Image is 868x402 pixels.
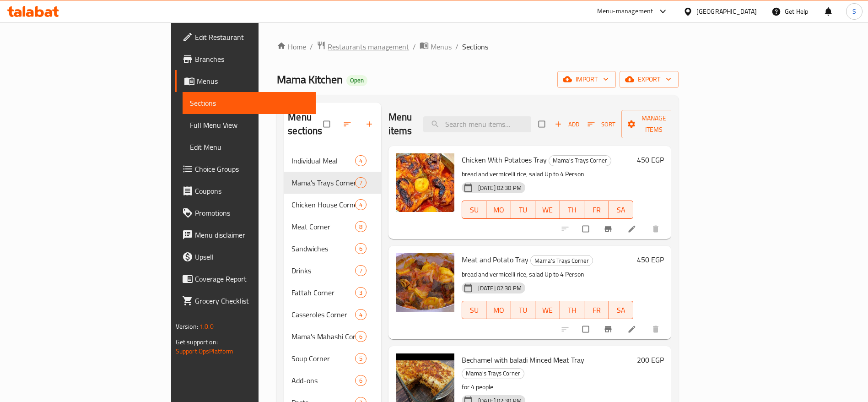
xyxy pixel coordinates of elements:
a: Sections [183,92,316,114]
span: Upsell [195,251,309,262]
div: Mama's Mahashi Corner6 [284,326,381,348]
span: Sections [190,98,309,109]
span: Sandwiches [291,243,355,254]
span: Mama's Trays Corner [531,255,593,266]
span: MO [490,304,507,317]
span: 4 [356,201,366,209]
button: TH [560,301,585,319]
span: Branches [195,54,309,65]
span: Add [555,119,579,130]
div: items [355,331,367,342]
div: items [355,265,367,276]
p: bread and vermicelli rice, salad Up to 4 Person [462,269,634,280]
span: Casseroles Corner [291,309,355,320]
span: Version: [176,321,198,332]
span: Coverage Report [195,273,309,284]
button: SU [462,201,486,219]
button: Sort [585,117,618,131]
div: items [355,177,367,188]
div: items [355,155,367,166]
div: Individual Meal4 [284,150,381,172]
a: Coverage Report [175,268,316,290]
button: import [557,71,616,88]
span: Grocery Checklist [195,295,309,306]
div: items [355,353,367,364]
div: Sandwiches6 [284,238,381,260]
span: [DATE] 02:30 PM [474,284,525,293]
div: items [355,199,367,210]
span: export [627,74,671,85]
span: Meat Corner [291,221,355,232]
span: 4 [356,310,366,319]
span: Chicken House Corner [291,199,355,210]
a: Menus [175,70,316,92]
a: Coupons [175,180,316,202]
span: Select section [533,115,552,133]
div: items [355,375,367,386]
button: TU [511,301,536,319]
span: 4 [356,157,366,165]
span: Add item [552,117,582,131]
span: Add-ons [291,375,355,386]
nav: breadcrumb [277,41,679,53]
span: TU [515,304,532,317]
a: Edit menu item [627,224,638,234]
span: Restaurants management [328,41,409,52]
div: Add-ons6 [284,369,381,391]
button: WE [535,301,560,319]
h2: Menu items [388,110,412,138]
div: Menu-management [597,6,653,17]
button: SA [609,301,634,319]
span: Soup Corner [291,353,355,364]
div: items [355,309,367,320]
div: items [355,221,367,232]
button: TU [511,201,536,219]
img: Meat and Potato Tray [396,253,454,312]
span: Drinks [291,265,355,276]
div: Chicken House Corner4 [284,194,381,216]
div: Mama's Trays Corner [462,368,524,379]
span: Individual Meal [291,155,355,166]
span: TU [515,203,532,217]
span: FR [588,304,605,317]
span: Meat and Potato Tray [462,253,528,266]
span: FR [588,203,605,217]
span: Edit Restaurant [195,32,309,43]
div: Meat Corner8 [284,216,381,238]
span: Full Menu View [190,120,309,130]
span: 6 [356,332,366,341]
span: TH [564,203,581,217]
li: / [455,41,458,52]
span: Fattah Corner [291,287,355,298]
span: 1.0.0 [199,321,214,332]
span: 7 [356,179,366,187]
a: Edit menu item [627,325,638,334]
a: Promotions [175,202,316,224]
span: MO [490,203,507,217]
a: Menus [420,41,452,53]
div: Mama's Mahashi Corner [291,331,355,342]
span: Mama's Trays Corner [462,368,524,379]
button: SU [462,301,486,319]
button: FR [584,201,609,219]
button: Branch-specific-item [598,319,620,339]
div: [GEOGRAPHIC_DATA] [696,6,757,16]
span: Sort items [582,117,621,131]
button: WE [535,201,560,219]
button: Branch-specific-item [598,219,620,239]
span: Coupons [195,185,309,196]
a: Choice Groups [175,158,316,180]
span: import [565,74,609,85]
div: Mama's Trays Corner [530,255,593,266]
button: Add [552,117,582,131]
span: 5 [356,354,366,363]
div: Casseroles Corner4 [284,304,381,326]
a: Grocery Checklist [175,290,316,312]
div: Drinks7 [284,260,381,282]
